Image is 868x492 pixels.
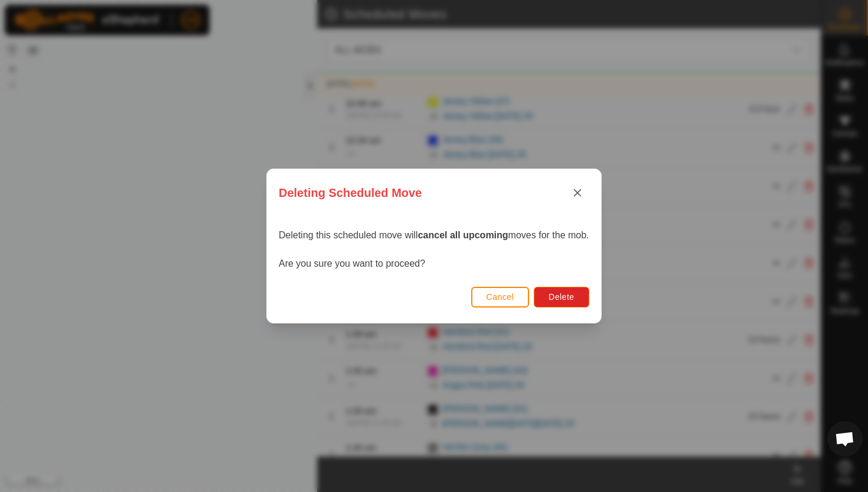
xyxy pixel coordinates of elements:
[279,228,589,242] p: Deleting this scheduled move will moves for the mob.
[418,230,508,240] strong: cancel all upcoming
[487,292,514,302] span: Cancel
[279,257,589,271] p: Are you sure you want to proceed?
[534,287,589,307] button: Delete
[279,184,422,202] span: Deleting Scheduled Move
[471,287,530,307] button: Cancel
[827,421,863,457] a: Open chat
[549,292,574,302] span: Delete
